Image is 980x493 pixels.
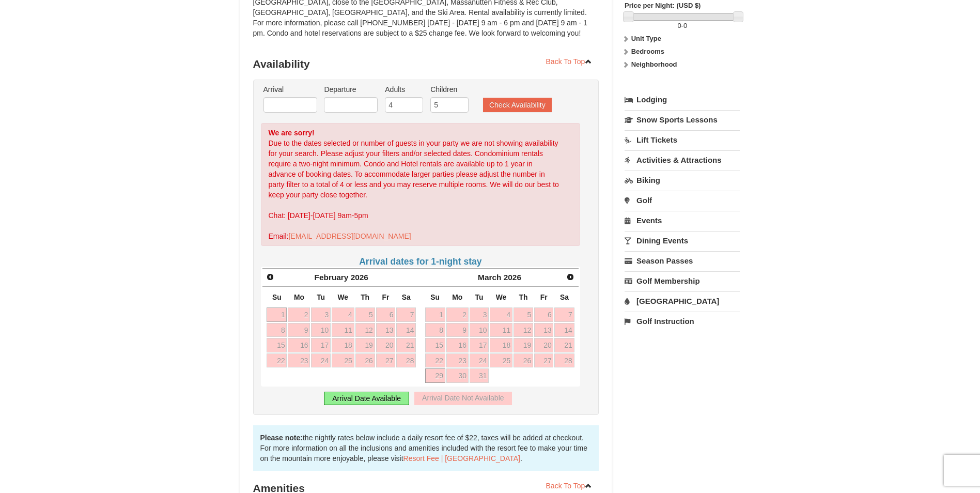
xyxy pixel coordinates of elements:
[317,293,325,301] span: Tuesday
[478,273,501,282] span: March
[266,273,274,281] span: Prev
[361,293,369,301] span: Thursday
[269,129,315,137] strong: We are sorry!
[475,293,483,301] span: Tuesday
[311,353,331,368] a: 24
[425,323,445,337] a: 8
[425,368,445,383] a: 29
[625,2,701,9] strong: Price per Night: (USD $)
[483,98,552,112] button: Check Availability
[554,353,574,368] a: 28
[315,273,349,282] span: February
[534,307,554,322] a: 6
[355,353,375,368] a: 26
[376,307,396,322] a: 6
[504,273,521,282] span: 2026
[261,123,581,246] div: Due to the dates selected or number of guests in your party we are not showing availability for y...
[470,368,489,383] a: 31
[683,22,687,29] span: 0
[560,293,569,301] span: Saturday
[324,392,409,405] div: Arrival Date Available
[625,251,740,270] a: Season Passes
[625,110,740,129] a: Snow Sports Lessons
[677,22,681,29] span: 0
[631,35,661,42] strong: Unit Type
[625,291,740,311] a: [GEOGRAPHIC_DATA]
[446,323,469,337] a: 9
[514,307,533,322] a: 5
[288,307,310,322] a: 2
[263,270,278,284] a: Prev
[534,323,554,337] a: 13
[272,293,282,301] span: Sunday
[396,353,416,368] a: 28
[337,293,348,301] span: Wednesday
[324,84,378,95] label: Departure
[267,353,287,368] a: 22
[253,54,599,74] h3: Availability
[540,293,548,301] span: Friday
[452,293,462,301] span: Monday
[261,256,581,267] h4: Arrival dates for 1-night stay
[396,307,416,322] a: 7
[496,293,507,301] span: Wednesday
[332,323,354,337] a: 11
[446,353,469,368] a: 23
[490,338,512,352] a: 18
[332,353,354,368] a: 25
[631,48,664,55] strong: Bedrooms
[355,323,375,337] a: 12
[288,232,411,240] a: [EMAIL_ADDRESS][DOMAIN_NAME]
[446,338,469,352] a: 16
[554,323,574,337] a: 14
[490,323,512,337] a: 11
[470,338,489,352] a: 17
[332,307,354,322] a: 4
[534,353,554,368] a: 27
[534,338,554,352] a: 20
[625,21,740,31] label: -
[402,293,411,301] span: Saturday
[267,323,287,337] a: 8
[355,338,375,352] a: 19
[625,130,740,149] a: Lift Tickets
[376,353,396,368] a: 27
[288,323,310,337] a: 9
[267,307,287,322] a: 1
[470,353,489,368] a: 24
[563,270,578,284] a: Next
[625,90,740,109] a: Lodging
[260,434,303,442] strong: Please note:
[376,338,396,352] a: 20
[490,353,512,368] a: 25
[396,323,416,337] a: 14
[625,211,740,230] a: Events
[539,54,599,69] a: Back To Top
[263,84,317,95] label: Arrival
[625,312,740,331] a: Golf Instruction
[376,323,396,337] a: 13
[267,338,287,352] a: 15
[382,293,389,301] span: Friday
[355,307,375,322] a: 5
[514,353,533,368] a: 26
[625,191,740,210] a: Golf
[631,60,677,68] strong: Neighborhood
[253,425,599,471] div: the nightly rates below include a daily resort fee of $22, taxes will be added at checkout. For m...
[446,368,469,383] a: 30
[430,84,469,95] label: Children
[332,338,354,352] a: 18
[519,293,527,301] span: Thursday
[425,307,445,322] a: 1
[554,307,574,322] a: 7
[490,307,512,322] a: 4
[625,271,740,290] a: Golf Membership
[430,293,440,301] span: Sunday
[446,307,469,322] a: 2
[470,323,489,337] a: 10
[288,338,310,352] a: 16
[514,338,533,352] a: 19
[625,171,740,190] a: Biking
[311,338,331,352] a: 17
[514,323,533,337] a: 12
